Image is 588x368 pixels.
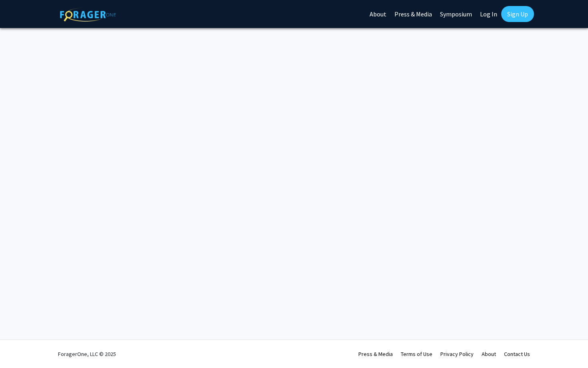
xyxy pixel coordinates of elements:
a: About [482,350,496,358]
a: Sign Up [501,6,534,22]
a: Terms of Use [401,350,432,358]
div: ForagerOne, LLC © 2025 [58,340,116,368]
a: Press & Media [358,350,393,358]
img: ForagerOne Logo [60,8,116,22]
a: Privacy Policy [440,350,474,358]
a: Contact Us [504,350,530,358]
